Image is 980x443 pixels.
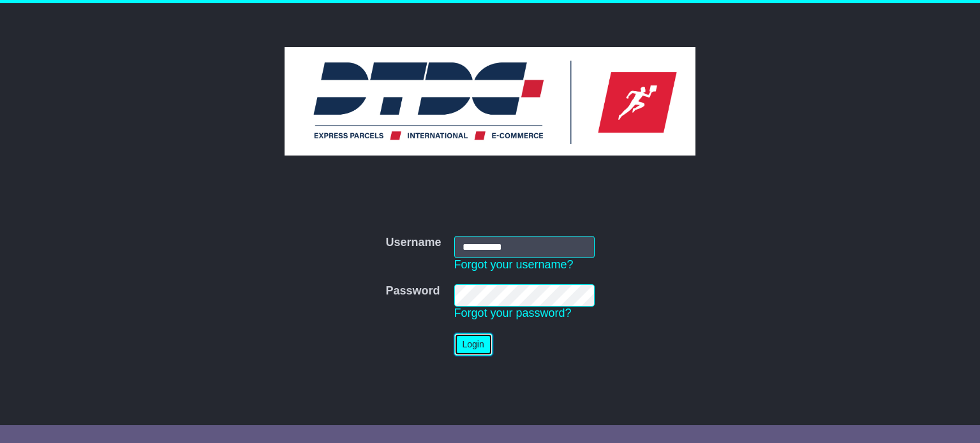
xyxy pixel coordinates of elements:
[454,333,493,356] button: Login
[285,47,695,156] img: DTDC Australia
[454,307,572,319] a: Forgot your password?
[385,284,440,298] label: Password
[385,236,441,250] label: Username
[454,258,574,271] a: Forgot your username?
